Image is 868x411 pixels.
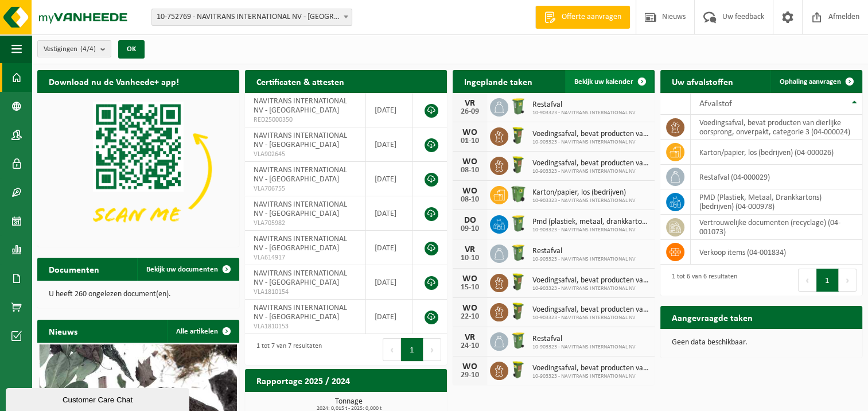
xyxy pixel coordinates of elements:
h2: Nieuws [37,320,89,342]
div: WO [458,274,481,284]
span: 10-903323 - NAVITRANS INTERNATIONAL NV [532,373,649,380]
div: 08-10 [458,196,481,204]
span: NAVITRANS INTERNATIONAL NV - [GEOGRAPHIC_DATA] [254,269,347,287]
span: Pmd (plastiek, metaal, drankkartons) (bedrijven) [532,218,649,227]
span: VLA706755 [254,184,357,193]
span: 10-752769 - NAVITRANS INTERNATIONAL NV - KORTRIJK [151,9,352,26]
span: 10-903323 - NAVITRANS INTERNATIONAL NV [532,256,636,263]
div: WO [458,157,481,166]
button: Previous [383,338,401,361]
div: 10-10 [458,254,481,262]
img: WB-0240-HPE-GN-50 [508,243,528,262]
iframe: chat widget [6,386,192,411]
span: Bekijk uw kalender [574,78,633,86]
button: Next [839,269,857,292]
h2: Aangevraagde taken [660,306,764,328]
button: Vestigingen(4/4) [37,40,111,57]
span: 10-903323 - NAVITRANS INTERNATIONAL NV [532,285,649,292]
button: Next [423,338,441,361]
h2: Rapportage 2025 / 2024 [245,369,361,391]
button: OK [118,40,145,59]
td: vertrouwelijke documenten (recyclage) (04-001073) [691,215,862,240]
img: WB-0240-HPE-GN-50 [508,96,528,116]
div: WO [458,187,481,196]
div: DO [458,216,481,225]
img: WB-0240-HPE-GN-50 [508,331,528,350]
span: Voedingsafval, bevat producten van dierlijke oorsprong, onverpakt, categorie 3 [532,159,649,168]
td: [DATE] [366,300,413,334]
span: 10-903323 - NAVITRANS INTERNATIONAL NV [532,344,636,351]
span: NAVITRANS INTERNATIONAL NV - [GEOGRAPHIC_DATA] [254,131,347,149]
span: VLA1810153 [254,322,357,331]
span: 10-903323 - NAVITRANS INTERNATIONAL NV [532,227,649,234]
td: karton/papier, los (bedrijven) (04-000026) [691,140,862,165]
p: U heeft 260 ongelezen document(en). [49,290,228,298]
h2: Ingeplande taken [453,70,544,92]
p: Geen data beschikbaar. [672,339,851,347]
span: Vestigingen [44,41,96,58]
td: voedingsafval, bevat producten van dierlijke oorsprong, onverpakt, categorie 3 (04-000024) [691,115,862,140]
div: 08-10 [458,166,481,175]
td: [DATE] [366,265,413,300]
a: Ophaling aanvragen [770,70,861,93]
button: Previous [798,269,816,292]
div: 1 tot 6 van 6 resultaten [666,267,737,293]
h2: Certificaten & attesten [245,70,356,92]
a: Alle artikelen [167,320,238,343]
div: 26-09 [458,108,481,116]
td: PMD (Plastiek, Metaal, Drankkartons) (bedrijven) (04-000978) [691,189,862,215]
span: Restafval [532,100,636,110]
span: NAVITRANS INTERNATIONAL NV - [GEOGRAPHIC_DATA] [254,235,347,253]
span: 10-903323 - NAVITRANS INTERNATIONAL NV [532,315,649,321]
h2: Documenten [37,258,111,280]
span: VLA902645 [254,150,357,159]
div: 24-10 [458,342,481,350]
a: Bekijk uw kalender [565,70,653,93]
count: (4/4) [80,45,96,53]
td: restafval (04-000029) [691,165,862,189]
span: Voedingsafval, bevat producten van dierlijke oorsprong, onverpakt, categorie 3 [532,305,649,315]
div: WO [458,362,481,371]
div: 01-10 [458,137,481,145]
img: WB-0060-HPE-GN-50 [508,155,528,175]
span: Restafval [532,335,636,344]
a: Offerte aanvragen [535,6,630,29]
span: Afvalstof [699,99,732,108]
span: NAVITRANS INTERNATIONAL NV - [GEOGRAPHIC_DATA] [254,200,347,218]
h2: Uw afvalstoffen [660,70,745,92]
span: Voedingsafval, bevat producten van dierlijke oorsprong, onverpakt, categorie 3 [532,276,649,285]
td: [DATE] [366,93,413,127]
td: [DATE] [366,162,413,196]
span: 10-903323 - NAVITRANS INTERNATIONAL NV [532,139,649,146]
img: WB-0060-HPE-GN-50 [508,301,528,321]
span: Voedingsafval, bevat producten van dierlijke oorsprong, onverpakt, categorie 3 [532,364,649,373]
img: WB-0370-HPE-GN-50 [508,184,528,204]
span: Karton/papier, los (bedrijven) [532,188,636,197]
span: Ophaling aanvragen [780,78,841,86]
div: VR [458,333,481,342]
div: 1 tot 7 van 7 resultaten [251,337,322,362]
a: Bekijk uw documenten [137,258,238,281]
div: 15-10 [458,284,481,292]
span: RED25000350 [254,115,357,125]
span: Bekijk uw documenten [146,266,218,273]
div: WO [458,128,481,137]
td: [DATE] [366,231,413,265]
span: NAVITRANS INTERNATIONAL NV - [GEOGRAPHIC_DATA] [254,166,347,184]
img: WB-0240-HPE-GN-50 [508,214,528,233]
span: Offerte aanvragen [559,11,624,23]
span: VLA705982 [254,219,357,228]
span: 10-903323 - NAVITRANS INTERNATIONAL NV [532,110,636,117]
span: 10-752769 - NAVITRANS INTERNATIONAL NV - KORTRIJK [152,9,352,25]
div: VR [458,245,481,254]
td: verkoop items (04-001834) [691,240,862,265]
span: 10-903323 - NAVITRANS INTERNATIONAL NV [532,168,649,175]
td: [DATE] [366,196,413,231]
img: WB-0060-HPE-GN-50 [508,272,528,292]
button: 1 [401,338,423,361]
span: NAVITRANS INTERNATIONAL NV - [GEOGRAPHIC_DATA] [254,304,347,321]
div: VR [458,99,481,108]
div: 22-10 [458,313,481,321]
img: WB-0060-HPE-GN-50 [508,360,528,379]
